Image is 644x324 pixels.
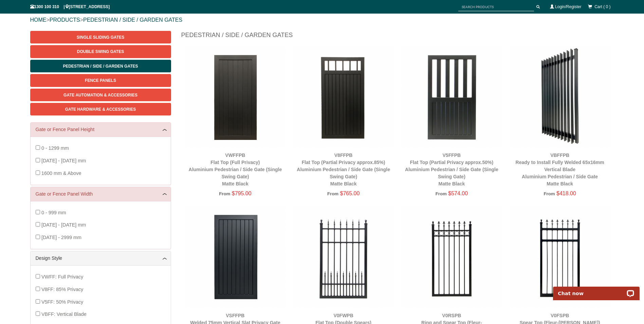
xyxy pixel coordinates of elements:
span: Fence Panels [85,78,116,83]
span: Cart ( 0 ) [594,4,610,9]
span: From [219,191,230,196]
span: $574.00 [448,191,468,196]
input: SEARCH PRODUCTS [458,3,534,11]
a: Login/Register [555,4,581,9]
img: V0RSPB - Ring and Spear Top (Fleur-de-lis) - Aluminium Pedestrian / Side Gate - Matte Black - Gat... [401,206,502,308]
a: Gate Hardware & Accessories [30,103,171,115]
a: Single Sliding Gates [30,31,171,43]
img: V0FWPB - Flat Top (Double Spears) - Aluminium Pedestrian / Side Gate (Single Swing Gate) - Matte ... [293,206,394,308]
img: VBFFPB - Ready to Install Fully Welded 65x16mm Vertical Blade - Aluminium Pedestrian / Side Gate ... [509,46,611,148]
a: Gate or Fence Panel Height [36,126,166,133]
iframe: LiveChat chat widget [549,279,644,300]
span: From [544,191,555,196]
span: 0 - 1299 mm [41,145,69,151]
span: [DATE] - [DATE] mm [41,158,86,163]
a: Double Swing Gates [30,45,171,58]
span: [DATE] - 2999 mm [41,235,81,240]
span: From [436,191,447,196]
a: V8FFPBFlat Top (Partial Privacy approx.85%)Aluminium Pedestrian / Side Gate (Single Swing Gate)Ma... [297,152,390,186]
span: $795.00 [232,191,252,196]
img: V0FSPB - Spear Top (Fleur-de-lis) - Aluminium Pedestrian / Side Gate (Single Swing Gate) - Matte ... [509,206,611,308]
a: PRODUCTS [50,17,80,23]
span: Gate Hardware & Accessories [65,107,136,112]
span: Gate Automation & Accessories [63,93,137,97]
span: $418.00 [556,191,576,196]
span: V5FF: 50% Privacy [41,299,83,305]
a: VBFFPBReady to Install Fully Welded 65x16mm Vertical BladeAluminium Pedestrian / Side GateMatte B... [516,152,604,186]
span: 0 - 999 mm [41,210,66,215]
span: VWFF: Full Privacy [41,274,83,280]
span: From [327,191,338,196]
a: V5FFPBFlat Top (Partial Privacy approx.50%)Aluminium Pedestrian / Side Gate (Single Swing Gate)Ma... [405,152,498,186]
h1: Pedestrian / Side / Garden Gates [181,31,614,43]
span: V8FF: 85% Privacy [41,287,83,292]
a: Gate Automation & Accessories [30,89,171,101]
a: VWFFPBFlat Top (Full Privacy)Aluminium Pedestrian / Side Gate (Single Swing Gate)Matte Black [189,152,282,186]
span: 1300 100 310 | [STREET_ADDRESS] [30,4,110,9]
span: Single Sliding Gates [77,35,124,40]
img: V5FFPB - Flat Top (Partial Privacy approx.50%) - Aluminium Pedestrian / Side Gate (Single Swing G... [401,46,502,148]
a: Pedestrian / Side / Garden Gates [30,60,171,72]
a: Gate or Fence Panel Width [36,191,166,198]
span: Double Swing Gates [77,49,124,54]
img: VSFFPB - Welded 75mm Vertical Slat Privacy Gate - Aluminium Pedestrian / Side Gate - Matte Black ... [185,206,286,308]
span: 1600 mm & Above [41,170,81,176]
span: $765.00 [340,191,360,196]
a: Design Style [36,255,166,262]
a: HOME [30,17,47,23]
a: Fence Panels [30,74,171,87]
img: V8FFPB - Flat Top (Partial Privacy approx.85%) - Aluminium Pedestrian / Side Gate (Single Swing G... [293,46,394,148]
a: PEDESTRIAN / SIDE / GARDEN GATES [83,17,182,23]
div: > > [30,9,614,31]
img: VWFFPB - Flat Top (Full Privacy) - Aluminium Pedestrian / Side Gate (Single Swing Gate) - Matte B... [185,46,286,148]
span: Pedestrian / Side / Garden Gates [63,64,138,69]
span: VBFF: Vertical Blade [41,311,87,317]
span: [DATE] - [DATE] mm [41,222,86,228]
